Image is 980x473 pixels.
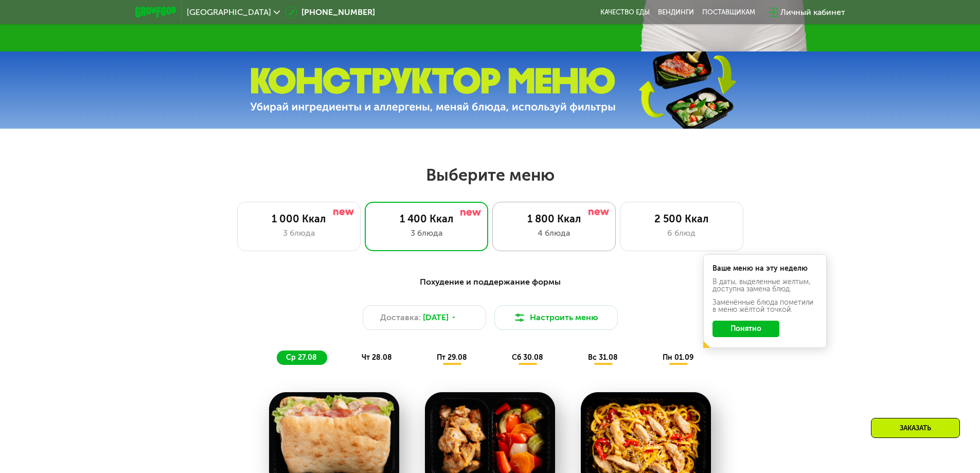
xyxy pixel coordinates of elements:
div: 4 блюда [503,227,605,239]
span: вс 31.08 [588,353,618,362]
div: Похудение и поддержание формы [186,276,795,289]
span: [DATE] [423,311,449,324]
div: 3 блюда [248,227,350,239]
h2: Выберите меню [33,165,947,185]
span: пт 29.08 [437,353,467,362]
span: сб 30.08 [512,353,543,362]
div: 1 800 Ккал [503,213,605,225]
div: поставщикам [702,8,755,16]
span: ср 27.08 [286,353,317,362]
a: Вендинги [658,8,694,16]
a: Качество еды [600,8,650,16]
a: [PHONE_NUMBER] [285,6,375,19]
div: Заменённые блюда пометили в меню жёлтой точкой. [712,299,817,313]
div: Заказать [871,418,960,438]
div: В даты, выделенные желтым, доступна замена блюд. [712,278,817,293]
span: Доставка: [380,311,421,324]
div: 1 400 Ккал [376,213,477,225]
button: Настроить меню [494,305,618,330]
div: Личный кабинет [780,6,845,19]
span: пн 01.09 [663,353,693,362]
span: [GEOGRAPHIC_DATA] [187,8,271,16]
div: 6 блюд [631,227,733,239]
button: Понятно [712,321,779,337]
div: 2 500 Ккал [631,213,733,225]
div: 3 блюда [376,227,477,239]
div: Ваше меню на эту неделю [712,265,817,272]
span: чт 28.08 [362,353,392,362]
div: 1 000 Ккал [248,213,350,225]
